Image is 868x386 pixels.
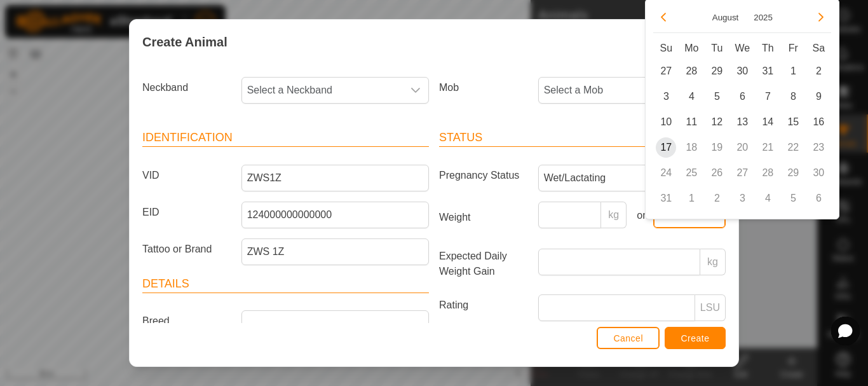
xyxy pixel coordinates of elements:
span: Mo [684,43,698,53]
span: 11 [681,112,702,132]
label: Mob [434,77,533,99]
td: 4 [755,186,780,211]
button: Cancel [597,327,660,349]
td: 18 [679,135,704,160]
span: Create [681,333,710,343]
td: 11 [679,109,704,135]
td: 29 [780,160,806,186]
td: 31 [653,186,679,211]
button: Previous Month [653,7,674,27]
p-inputgroup-addon: kg [700,249,726,275]
td: 28 [679,59,704,84]
span: 29 [707,61,727,81]
label: Tattoo or Brand [137,238,236,260]
td: 5 [780,186,806,211]
span: Cancel [613,333,643,343]
td: 20 [729,135,755,160]
span: 1 [783,61,803,81]
span: We [735,43,750,53]
td: 3 [653,84,679,109]
td: 29 [704,59,729,84]
td: 19 [704,135,729,160]
label: Rating [434,294,533,316]
button: Create [665,327,726,349]
span: Th [762,43,774,53]
label: Pregnancy Status [434,165,533,186]
span: 16 [808,112,829,132]
span: Select a Neckband [242,78,403,103]
span: 9 [808,86,829,107]
td: 6 [729,84,755,109]
label: on [632,208,648,223]
span: 5 [707,86,727,107]
label: Weight [434,202,533,233]
span: 15 [783,112,803,132]
td: 1 [679,186,704,211]
td: 27 [729,160,755,186]
td: 12 [704,109,729,135]
td: 1 [780,59,806,84]
span: 14 [757,112,778,132]
td: 8 [780,84,806,109]
td: 26 [704,160,729,186]
span: 13 [732,112,752,132]
span: 8 [783,86,803,107]
td: 13 [729,109,755,135]
span: Sa [813,43,825,53]
div: dropdown trigger [403,78,428,103]
td: 3 [729,186,755,211]
td: 27 [653,59,679,84]
p-inputgroup-addon: LSU [695,294,726,321]
span: 30 [732,61,752,81]
td: 31 [755,59,780,84]
span: 6 [732,86,752,107]
td: 9 [806,84,831,109]
td: 30 [806,160,831,186]
td: 25 [679,160,704,186]
span: Fr [789,43,798,53]
label: Breed [137,310,236,332]
td: 5 [704,84,729,109]
td: 22 [780,135,806,160]
td: 16 [806,109,831,135]
td: 2 [806,59,831,84]
span: 4 [681,86,702,107]
span: 7 [757,86,778,107]
span: 28 [681,61,702,81]
span: 27 [656,61,676,81]
label: Neckband [137,77,236,99]
td: 15 [780,109,806,135]
span: Wet/Lactating [539,165,700,191]
header: Details [142,275,429,293]
td: 7 [755,84,780,109]
span: 17 [656,137,676,158]
td: 2 [704,186,729,211]
span: Create Animal [142,32,227,52]
span: Su [660,43,673,53]
span: 3 [656,86,676,107]
p-inputgroup-addon: kg [601,202,627,228]
td: 21 [755,135,780,160]
td: 24 [653,160,679,186]
span: 2 [808,61,829,81]
span: 10 [656,112,676,132]
td: 28 [755,160,780,186]
span: Tu [711,43,722,53]
header: Identification [142,129,429,147]
span: 12 [707,112,727,132]
td: 6 [806,186,831,211]
td: 23 [806,135,831,160]
td: 4 [679,84,704,109]
button: Choose Year [749,10,778,25]
label: VID [137,165,236,186]
button: Next Month [811,7,831,27]
label: EID [137,202,236,223]
label: Expected Daily Weight Gain [434,249,533,279]
span: 31 [757,61,778,81]
button: Choose Month [707,10,744,25]
span: Select a Mob [539,78,700,103]
header: Status [439,129,726,147]
td: 10 [653,109,679,135]
td: 30 [729,59,755,84]
td: 17 [653,135,679,160]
